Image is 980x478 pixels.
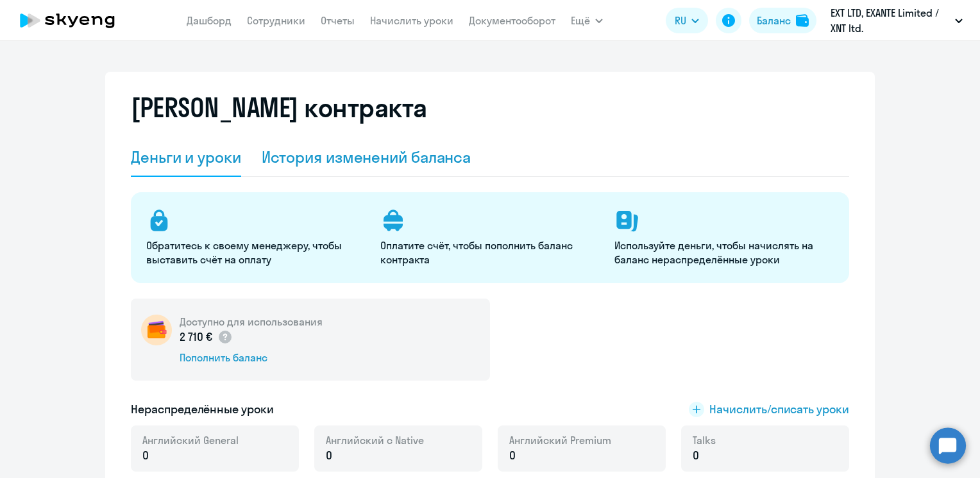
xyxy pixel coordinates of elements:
span: RU [675,13,686,28]
span: 0 [326,447,332,464]
img: balance [796,14,809,27]
h5: Доступно для использования [180,315,323,329]
p: Обратитесь к своему менеджеру, чтобы выставить счёт на оплату [146,238,365,267]
button: RU [666,8,708,33]
button: Балансbalance [749,8,816,33]
span: Английский General [142,433,239,447]
a: Сотрудники [247,14,305,27]
p: Оплатите счёт, чтобы пополнить баланс контракта [380,238,599,267]
p: 2 710 € [180,329,233,345]
a: Документооборот [469,14,555,27]
span: 0 [142,447,149,464]
button: EXT LTD, ‎EXANTE Limited / XNT ltd. [824,5,969,36]
div: Деньги и уроки [131,147,241,167]
span: Ещё [571,13,590,28]
p: Используйте деньги, чтобы начислять на баланс нераспределённые уроки [614,238,833,267]
span: 0 [693,447,699,464]
a: Дашборд [187,14,232,27]
button: Ещё [571,8,603,33]
span: Talks [693,433,716,447]
a: Отчеты [321,14,355,27]
span: 0 [509,447,516,464]
span: Английский с Native [326,433,424,447]
div: Пополнить баланс [180,350,323,365]
img: wallet-circle.png [141,315,172,345]
div: История изменений баланса [262,147,471,167]
a: Начислить уроки [370,14,453,27]
span: Начислить/списать уроки [709,401,849,418]
h5: Нераспределённые уроки [131,401,274,418]
p: EXT LTD, ‎EXANTE Limited / XNT ltd. [831,5,950,36]
h2: [PERSON_NAME] контракта [131,92,427,123]
span: Английский Premium [509,433,611,447]
div: Баланс [757,13,791,28]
